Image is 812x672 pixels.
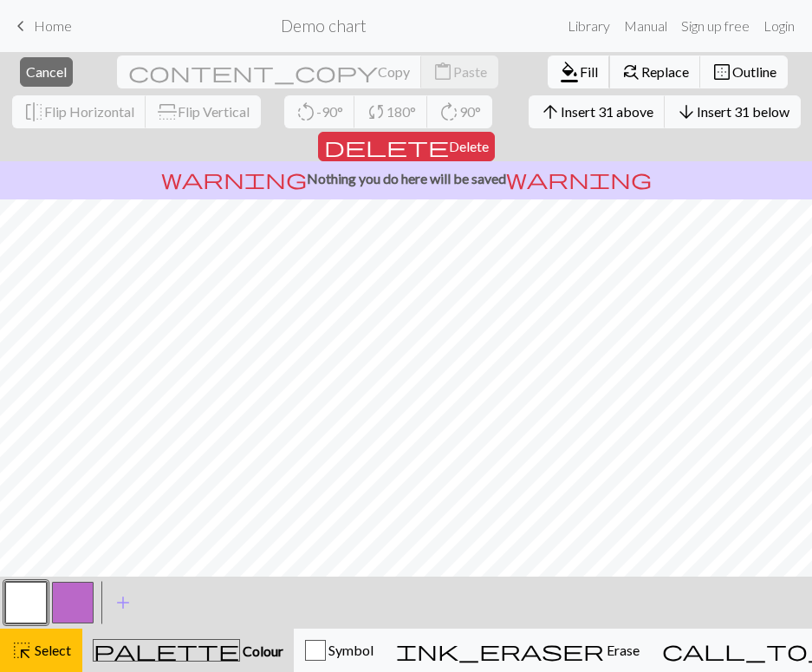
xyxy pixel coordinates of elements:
[449,138,489,154] span: Delete
[11,638,32,662] span: highlight_alt
[324,134,449,159] span: delete
[94,638,239,662] span: palette
[82,629,294,672] button: Colour
[674,9,757,43] a: Sign up free
[697,103,789,120] span: Insert 31 below
[20,57,73,87] button: Cancel
[240,643,283,659] span: Colour
[620,60,641,84] span: find_replace
[366,100,387,124] span: sync
[26,63,67,80] span: Cancel
[427,95,492,128] button: 90°
[548,55,610,88] button: Fill
[609,55,701,88] button: Replace
[161,166,307,191] span: warning
[711,60,732,84] span: border_outer
[146,95,261,128] button: Flip Vertical
[32,642,71,658] span: Select
[641,63,689,80] span: Replace
[604,642,640,658] span: Erase
[34,17,72,34] span: Home
[155,101,179,122] span: flip
[316,103,343,120] span: -90°
[757,9,802,43] a: Login
[676,100,697,124] span: arrow_downward
[529,95,666,128] button: Insert 31 above
[12,95,146,128] button: Flip Horizontal
[378,63,410,80] span: Copy
[559,60,580,84] span: format_color_fill
[580,63,598,80] span: Fill
[7,168,805,189] p: Nothing you do here will be saved
[10,14,31,38] span: keyboard_arrow_left
[128,60,378,84] span: content_copy
[506,166,652,191] span: warning
[294,629,385,672] button: Symbol
[296,100,316,124] span: rotate_left
[23,100,44,124] span: flip
[10,11,72,41] a: Home
[318,132,495,161] button: Delete
[732,63,776,80] span: Outline
[540,100,561,124] span: arrow_upward
[459,103,481,120] span: 90°
[438,100,459,124] span: rotate_right
[178,103,250,120] span: Flip Vertical
[281,16,367,36] h2: Demo chart
[284,95,355,128] button: -90°
[561,9,617,43] a: Library
[396,638,604,662] span: ink_eraser
[354,95,428,128] button: 180°
[113,590,133,615] span: add
[385,629,651,672] button: Erase
[117,55,422,88] button: Copy
[561,103,653,120] span: Insert 31 above
[700,55,788,88] button: Outline
[44,103,134,120] span: Flip Horizontal
[617,9,674,43] a: Manual
[387,103,416,120] span: 180°
[665,95,801,128] button: Insert 31 below
[326,642,374,658] span: Symbol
